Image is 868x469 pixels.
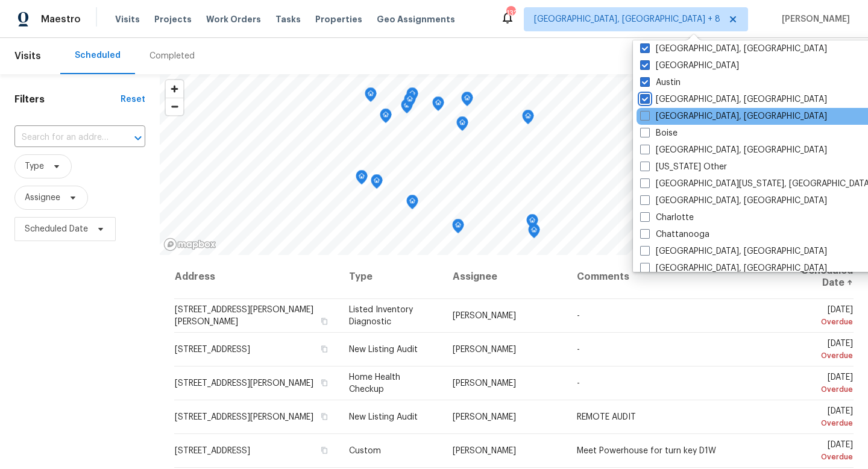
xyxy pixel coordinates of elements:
[349,306,413,326] span: Listed Inventory Diagnostic
[640,93,827,105] label: [GEOGRAPHIC_DATA], [GEOGRAPHIC_DATA]
[315,13,362,25] span: Properties
[461,92,473,110] div: Map marker
[406,195,418,213] div: Map marker
[25,223,88,235] span: Scheduled Date
[771,255,854,299] th: Scheduled Date ↑
[781,383,853,395] div: Overdue
[453,413,516,421] span: [PERSON_NAME]
[14,128,112,147] input: Search for an address...
[319,344,330,354] button: Copy Address
[319,377,330,388] button: Copy Address
[640,127,678,139] label: Boise
[506,7,515,19] div: 132
[640,60,739,72] label: [GEOGRAPHIC_DATA]
[319,411,330,422] button: Copy Address
[401,99,413,118] div: Map marker
[121,93,145,105] div: Reset
[640,245,827,257] label: [GEOGRAPHIC_DATA], [GEOGRAPHIC_DATA]
[567,255,771,299] th: Comments
[453,379,516,388] span: [PERSON_NAME]
[377,13,455,25] span: Geo Assignments
[319,445,330,456] button: Copy Address
[781,350,853,362] div: Overdue
[640,262,827,274] label: [GEOGRAPHIC_DATA], [GEOGRAPHIC_DATA]
[41,13,81,25] span: Maestro
[522,110,534,128] div: Map marker
[163,238,216,251] a: Mapbox homepage
[777,13,850,25] span: [PERSON_NAME]
[349,447,381,455] span: Custom
[456,116,468,135] div: Map marker
[640,144,827,156] label: [GEOGRAPHIC_DATA], [GEOGRAPHIC_DATA]
[349,413,418,421] span: New Listing Audit
[577,447,716,455] span: Meet Powerhouse for turn key D1W
[781,316,853,328] div: Overdue
[175,306,313,326] span: [STREET_ADDRESS][PERSON_NAME][PERSON_NAME]
[577,413,636,421] span: REMOTE AUDIT
[640,43,827,55] label: [GEOGRAPHIC_DATA], [GEOGRAPHIC_DATA]
[275,15,301,24] span: Tasks
[640,195,827,207] label: [GEOGRAPHIC_DATA], [GEOGRAPHIC_DATA]
[781,417,853,429] div: Overdue
[640,161,727,173] label: [US_STATE] Other
[380,109,392,127] div: Map marker
[528,224,540,242] div: Map marker
[175,447,250,455] span: [STREET_ADDRESS]
[453,312,516,320] span: [PERSON_NAME]
[174,255,339,299] th: Address
[443,255,567,299] th: Assignee
[319,316,330,327] button: Copy Address
[75,49,121,61] div: Scheduled
[452,219,464,238] div: Map marker
[577,312,580,320] span: -
[432,96,444,115] div: Map marker
[781,306,853,328] span: [DATE]
[206,13,261,25] span: Work Orders
[175,345,250,354] span: [STREET_ADDRESS]
[453,447,516,455] span: [PERSON_NAME]
[781,339,853,362] span: [DATE]
[781,373,853,395] span: [DATE]
[349,345,418,354] span: New Listing Audit
[25,192,60,204] span: Assignee
[154,13,192,25] span: Projects
[166,80,183,98] button: Zoom in
[149,50,195,62] div: Completed
[14,93,121,105] h1: Filters
[526,214,538,233] div: Map marker
[365,87,377,106] div: Map marker
[349,373,400,394] span: Home Health Checkup
[640,110,827,122] label: [GEOGRAPHIC_DATA], [GEOGRAPHIC_DATA]
[534,13,720,25] span: [GEOGRAPHIC_DATA], [GEOGRAPHIC_DATA] + 8
[160,74,847,255] canvas: Map
[115,13,140,25] span: Visits
[339,255,443,299] th: Type
[130,130,146,146] button: Open
[175,413,313,421] span: [STREET_ADDRESS][PERSON_NAME]
[356,170,368,189] div: Map marker
[175,379,313,388] span: [STREET_ADDRESS][PERSON_NAME]
[577,379,580,388] span: -
[166,98,183,115] button: Zoom out
[577,345,580,354] span: -
[404,93,416,112] div: Map marker
[781,451,853,463] div: Overdue
[781,407,853,429] span: [DATE]
[371,174,383,193] div: Map marker
[25,160,44,172] span: Type
[781,441,853,463] span: [DATE]
[453,345,516,354] span: [PERSON_NAME]
[14,43,41,69] span: Visits
[640,77,681,89] label: Austin
[640,228,709,241] label: Chattanooga
[406,87,418,106] div: Map marker
[640,212,694,224] label: Charlotte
